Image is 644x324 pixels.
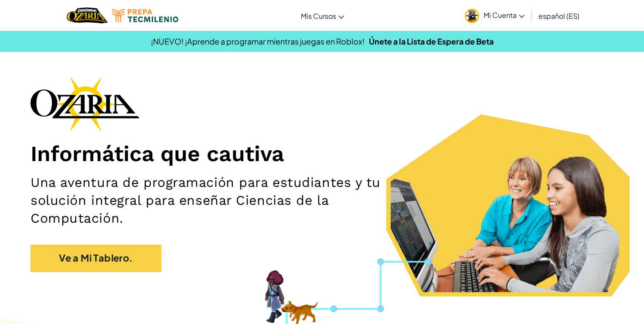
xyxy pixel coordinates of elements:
[31,173,421,227] h2: Una aventura de programación para estudiantes y tu solución integral para enseñar Ciencias de la ...
[538,11,579,21] span: español (ES)
[31,76,140,132] img: Ozaria branding logo
[369,36,494,46] a: Únete a la Lista de Espera de Beta
[465,9,479,23] img: avatar
[112,9,178,22] img: Tecmilenio logo
[67,7,107,24] img: Home
[31,141,613,167] h1: Informática que cautiva
[151,36,365,46] span: ¡NUEVO! ¡Aprende a programar mientras juegas en Roblox!
[296,4,348,28] a: Mis Cursos
[301,11,336,21] span: Mis Cursos
[534,4,584,28] a: español (ES)
[67,7,107,24] a: Ozaria by CodeCombat logo
[460,2,529,29] a: Mi Cuenta
[484,10,525,20] span: Mi Cuenta
[31,245,161,272] a: Ve a Mi Tablero.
